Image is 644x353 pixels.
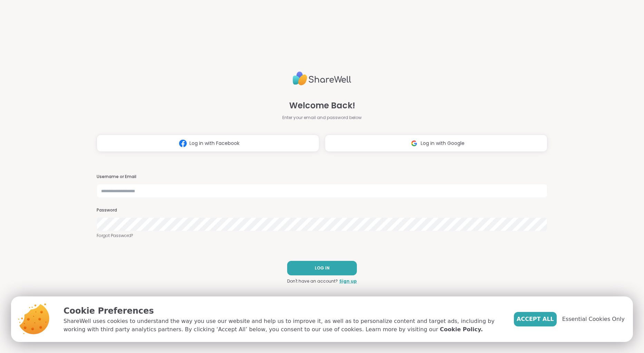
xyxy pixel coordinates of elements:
img: ShareWell Logo [293,69,351,88]
span: Enter your email and password below [282,115,362,121]
button: Accept All [514,312,557,326]
h3: Username or Email [97,174,547,180]
span: Welcome Back! [289,99,355,112]
img: ShareWell Logomark [408,137,421,150]
a: Forgot Password? [97,233,547,239]
span: Log in with Facebook [189,140,240,147]
a: Cookie Policy. [440,325,483,334]
a: Sign up [339,278,357,284]
span: Essential Cookies Only [562,315,625,323]
span: LOG IN [315,265,330,271]
span: Log in with Google [421,140,465,147]
h3: Password [97,207,547,213]
img: ShareWell Logomark [176,137,189,150]
button: Log in with Google [325,135,547,152]
button: Log in with Facebook [97,135,319,152]
span: Accept All [517,315,554,323]
span: Don't have an account? [287,278,338,284]
p: Cookie Preferences [64,305,503,317]
button: LOG IN [287,261,357,275]
p: ShareWell uses cookies to understand the way you use our website and help us to improve it, as we... [64,317,503,334]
